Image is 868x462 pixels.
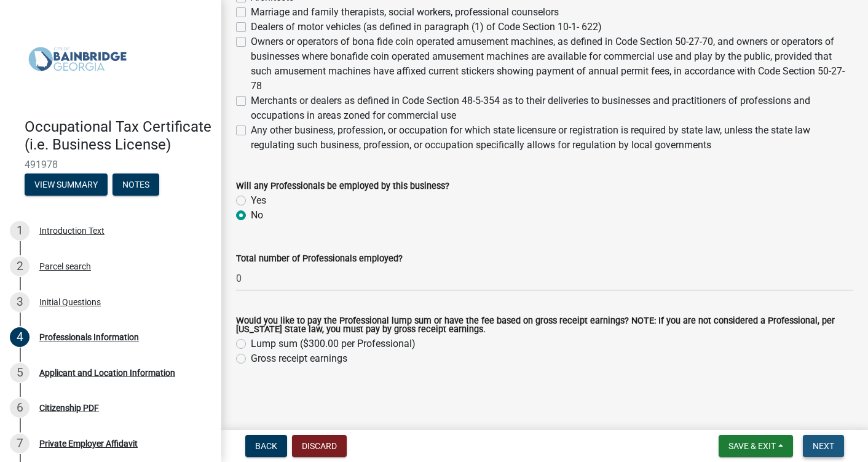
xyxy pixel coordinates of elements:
[245,435,287,457] button: Back
[112,180,159,190] wm-modal-confirm: Notes
[251,5,559,20] label: Marriage and family therapists, social workers, professional counselors
[251,208,263,223] label: No
[236,182,449,191] label: Will any Professionals be employed by this business?
[39,404,99,412] div: Citizenship PDF
[803,435,844,457] button: Next
[10,257,30,276] div: 2
[10,434,30,453] div: 7
[39,333,139,341] div: Professionals Information
[251,94,853,123] label: Merchants or dealers as defined in Code Section 48-5-354 as to their deliveries to businesses and...
[39,226,105,235] div: Introduction Text
[25,118,211,154] h4: Occupational Tax Certificate (i.e. Business License)
[236,317,853,335] label: Would you like to pay the Professional lump sum or have the fee based on gross receipt earnings? ...
[251,351,347,366] label: Gross receipt earnings
[10,292,30,312] div: 3
[112,173,159,196] button: Notes
[39,262,91,271] div: Parcel search
[728,441,776,451] span: Save & Exit
[39,439,138,448] div: Private Employer Affidavit
[10,398,30,418] div: 6
[25,173,108,196] button: View Summary
[255,441,277,451] span: Back
[719,435,793,457] button: Save & Exit
[25,13,130,105] img: City of Bainbridge, Georgia (Canceled)
[813,441,834,451] span: Next
[10,221,30,241] div: 1
[39,298,101,306] div: Initial Questions
[25,159,197,170] span: 491978
[236,255,403,263] label: Total number of Professionals employed?
[251,193,266,208] label: Yes
[292,435,347,457] button: Discard
[251,20,602,34] label: Dealers of motor vehicles (as defined in paragraph (1) of Code Section 10-1- 622)
[10,363,30,383] div: 5
[251,34,853,94] label: Owners or operators of bona fide coin operated amusement machines, as defined in Code Section 50-...
[251,337,416,351] label: Lump sum ($300.00 per Professional)
[39,368,175,377] div: Applicant and Location Information
[25,180,108,190] wm-modal-confirm: Summary
[251,123,853,153] label: Any other business, profession, or occupation for which state licensure or registration is requir...
[10,327,30,347] div: 4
